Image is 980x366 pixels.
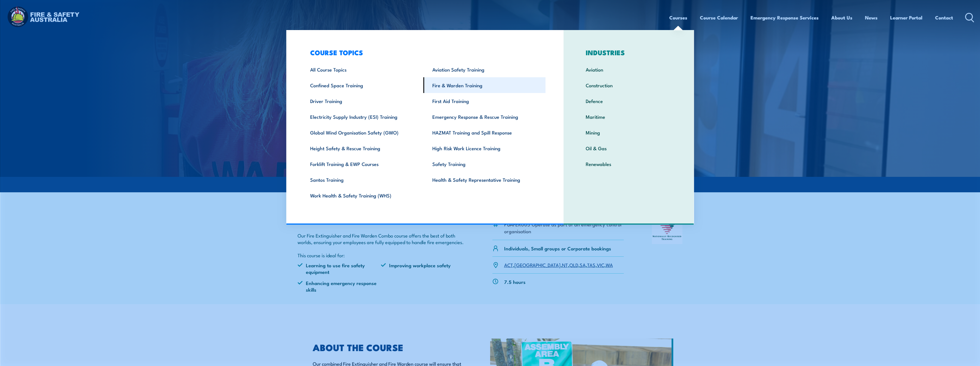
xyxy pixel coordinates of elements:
img: Nationally Recognised Training logo. [652,215,683,244]
li: Learning to use fire safety equipment [298,262,381,275]
a: Global Wind Organisation Safety (GWO) [301,124,423,140]
a: NT [562,261,568,268]
a: Confined Space Training [301,77,423,93]
h2: ABOUT THE COURSE [313,343,464,351]
a: ACT [504,261,513,268]
a: WA [606,261,613,268]
li: Enhancing emergency response skills [298,280,381,293]
p: , , , , , , , [504,262,613,268]
p: 7.5 hours [504,278,526,285]
a: Courses [669,10,687,25]
a: QLD [569,261,578,268]
a: High Risk Work Licence Training [423,140,546,156]
a: Contact [935,10,953,25]
a: Emergency Response Services [751,10,819,25]
a: All Course Topics [301,62,423,77]
li: Improving workplace safety [381,262,464,275]
a: SA [580,261,586,268]
a: Height Safety & Rescue Training [301,140,423,156]
a: Renewables [577,156,681,172]
a: First Aid Training [423,93,546,109]
a: Defence [577,93,681,109]
a: Oil & Gas [577,140,681,156]
h3: INDUSTRIES [577,48,681,56]
a: About Us [831,10,852,25]
a: Work Health & Safety Training (WHS) [301,187,423,203]
li: PUAFER005 Operate as part of an emergency control organisation [504,221,624,234]
a: Santos Training [301,172,423,187]
h3: COURSE TOPICS [301,48,546,56]
a: TAS [587,261,595,268]
a: Health & Safety Representative Training [423,172,546,187]
a: Driver Training [301,93,423,109]
a: Safety Training [423,156,546,172]
a: Course Calendar [700,10,738,25]
a: News [865,10,878,25]
a: Aviation Safety Training [423,62,546,77]
a: [GEOGRAPHIC_DATA] [514,261,561,268]
p: Our Fire Extinguisher and Fire Warden Combo course offers the best of both worlds, ensuring your ... [298,232,465,246]
a: VIC [597,261,604,268]
a: Mining [577,124,681,140]
a: Fire & Warden Training [423,77,546,93]
a: HAZMAT Training and Spill Response [423,124,546,140]
a: Maritime [577,109,681,124]
a: Construction [577,77,681,93]
a: Emergency Response & Rescue Training [423,109,546,124]
p: Individuals, Small groups or Corporate bookings [504,245,611,252]
a: Aviation [577,62,681,77]
a: Forklift Training & EWP Courses [301,156,423,172]
a: Electricity Supply Industry (ESI) Training [301,109,423,124]
a: Learner Portal [890,10,922,25]
p: This course is ideal for: [298,252,465,258]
